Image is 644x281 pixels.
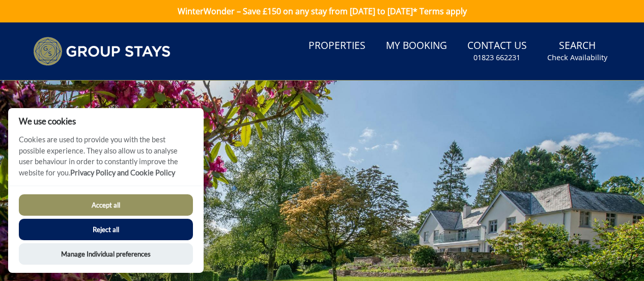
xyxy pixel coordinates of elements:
a: Contact Us01823 662231 [463,35,531,68]
button: Manage Individual preferences [19,243,193,265]
a: Properties [304,35,370,58]
a: SearchCheck Availability [543,35,611,68]
small: 01823 662231 [473,53,520,63]
a: My Booking [382,35,451,58]
h2: We use cookies [8,116,204,126]
small: Check Availability [547,53,607,63]
a: Privacy Policy and Cookie Policy [70,168,175,177]
p: Cookies are used to provide you with the best possible experience. They also allow us to analyse ... [8,134,204,186]
button: Reject all [19,219,193,240]
button: Accept all [19,194,193,216]
img: Group Stays [33,37,171,66]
